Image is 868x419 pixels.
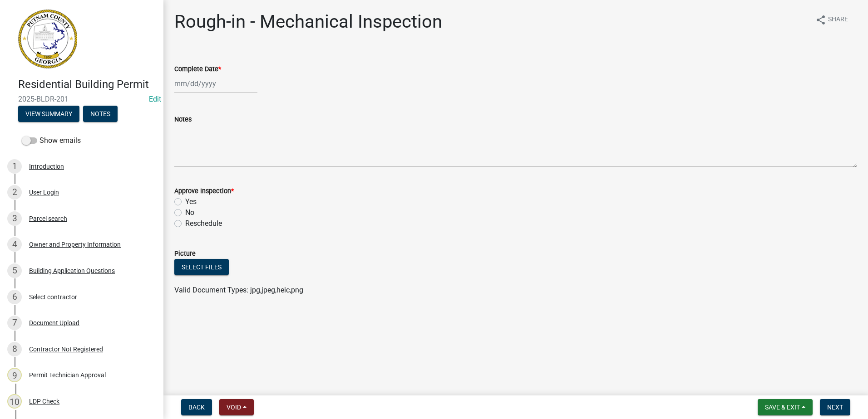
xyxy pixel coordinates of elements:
[174,11,442,33] h1: Rough-in - Mechanical Inspection
[29,398,59,404] div: LDP Check
[174,74,257,93] input: mm/dd/yyyy
[185,218,222,229] label: Reschedule
[174,117,192,123] label: Notes
[174,259,229,275] button: Select files
[29,320,79,326] div: Document Upload
[29,372,106,378] div: Permit Technician Approval
[174,188,234,195] label: Approve Inspection
[174,66,221,73] label: Complete Date
[7,211,22,226] div: 3
[765,404,800,411] span: Save & Exit
[149,95,161,103] a: Edit
[149,95,161,103] wm-modal-confirm: Edit Application Number
[18,10,77,68] img: Putnam County, Georgia
[7,263,22,278] div: 5
[18,111,79,118] wm-modal-confirm: Summary
[83,106,118,122] button: Notes
[7,368,22,382] div: 9
[18,106,79,122] button: View Summary
[29,346,103,352] div: Contractor Not Registered
[188,404,205,411] span: Back
[185,196,197,207] label: Yes
[29,163,64,170] div: Introduction
[83,111,118,118] wm-modal-confirm: Notes
[820,399,850,415] button: Next
[22,135,81,146] label: Show emails
[808,11,855,29] button: shareShare
[7,290,22,304] div: 6
[29,215,67,222] div: Parcel search
[18,95,145,103] span: 2025-BLDR-201
[815,15,826,25] i: share
[7,185,22,200] div: 2
[227,404,241,411] span: Void
[174,251,196,257] label: Picture
[29,268,115,274] div: Building Application Questions
[181,399,212,415] button: Back
[828,15,848,25] span: Share
[7,316,22,330] div: 7
[7,159,22,174] div: 1
[758,399,813,415] button: Save & Exit
[174,286,303,294] span: Valid Document Types: jpg,jpeg,heic,png
[185,207,194,218] label: No
[29,294,77,300] div: Select contractor
[7,342,22,356] div: 8
[827,404,843,411] span: Next
[18,78,156,91] h4: Residential Building Permit
[29,189,59,195] div: User Login
[219,399,254,415] button: Void
[7,237,22,252] div: 4
[7,394,22,409] div: 10
[29,241,121,248] div: Owner and Property Information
